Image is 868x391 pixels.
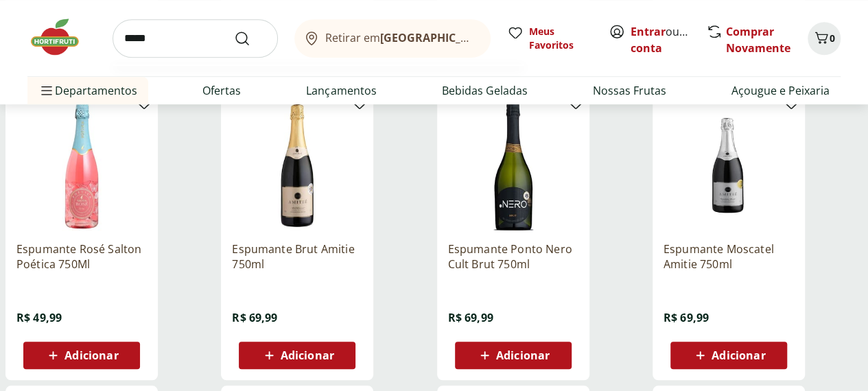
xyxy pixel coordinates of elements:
[38,74,55,107] button: Menu
[664,310,709,325] span: R$ 69,99
[294,19,491,58] button: Retirar em[GEOGRAPHIC_DATA]/[GEOGRAPHIC_DATA]
[808,22,841,55] button: Carrinho
[23,342,140,369] button: Adicionar
[442,82,528,99] a: Bebidas Geladas
[670,342,787,369] button: Adicionar
[64,350,118,361] span: Adicionar
[232,241,362,272] a: Espumante Brut Amitie 750ml
[448,241,578,272] a: Espumante Ponto Nero Cult Brut 750ml
[38,74,137,107] span: Departamentos
[593,82,666,99] a: Nossas Frutas
[202,82,241,99] a: Ofertas
[325,32,477,44] span: Retirar em
[448,310,493,325] span: R$ 69,99
[448,100,578,230] img: Espumante Ponto Nero Cult Brut 750ml
[496,350,550,361] span: Adicionar
[16,100,147,230] img: Espumante Rosé Salton Poética 750Ml
[239,342,355,369] button: Adicionar
[306,82,376,99] a: Lançamentos
[380,30,611,45] b: [GEOGRAPHIC_DATA]/[GEOGRAPHIC_DATA]
[731,82,830,99] a: Açougue e Peixaria
[631,24,706,56] a: Criar conta
[27,16,96,58] img: Hortifruti
[113,19,278,58] input: search
[830,32,835,45] span: 0
[507,25,592,52] a: Meus Favoritos
[281,350,334,361] span: Adicionar
[529,25,592,52] span: Meus Favoritos
[16,310,62,325] span: R$ 49,99
[631,24,666,39] a: Entrar
[631,23,692,56] span: ou
[232,310,277,325] span: R$ 69,99
[16,241,147,272] a: Espumante Rosé Salton Poética 750Ml
[234,30,267,47] button: Submit Search
[455,342,572,369] button: Adicionar
[726,24,790,56] a: Comprar Novamente
[232,100,362,230] img: Espumante Brut Amitie 750ml
[664,100,794,230] img: Espumante Moscatel Amitie 750ml
[712,350,765,361] span: Adicionar
[664,241,794,272] a: Espumante Moscatel Amitie 750ml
